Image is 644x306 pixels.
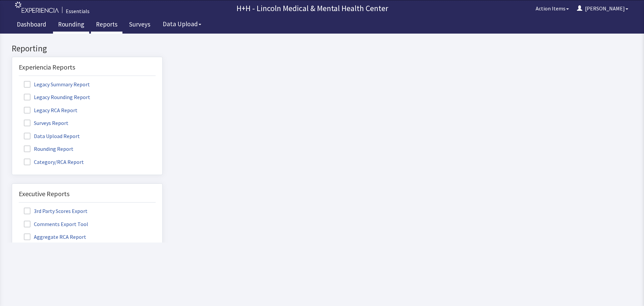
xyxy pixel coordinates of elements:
[19,72,84,81] label: Legacy RCA Report
[19,155,156,169] div: Executive Reports
[124,17,155,34] a: Surveys
[66,7,90,15] div: Essentials
[159,18,205,30] button: Data Upload
[19,85,75,93] label: Surveys Report
[12,10,163,20] h2: Reporting
[19,173,94,181] label: 3rd Party Scores Export
[19,186,95,194] label: Comments Export Tool
[19,98,87,106] label: Data Upload Report
[93,3,532,14] p: H+H - Lincoln Medical & Mental Health Center
[19,199,93,207] label: Aggregate RCA Report
[19,29,156,42] div: Experiencia Reports
[53,17,89,34] a: Rounding
[19,59,97,68] label: Legacy Rounding Report
[19,111,80,119] label: Rounding Report
[12,17,51,34] a: Dashboard
[19,124,91,132] label: Category/RCA Report
[573,2,632,15] button: [PERSON_NAME]
[15,2,59,13] img: experiencia_logo.png
[532,2,573,15] button: Action Items
[19,46,97,55] label: Legacy Summary Report
[91,17,122,34] a: Reports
